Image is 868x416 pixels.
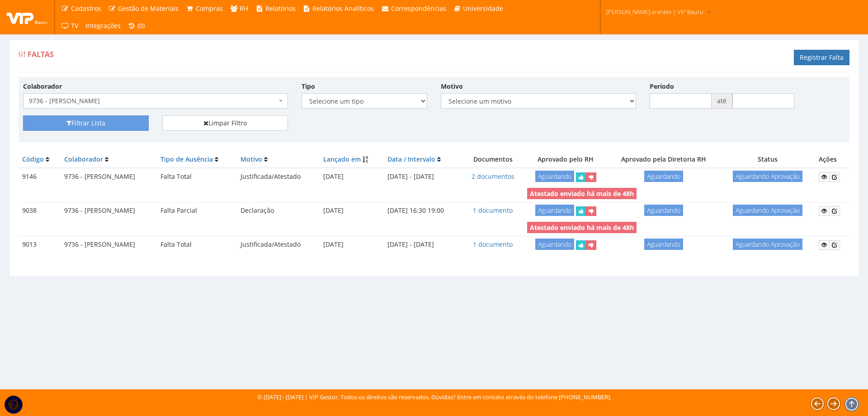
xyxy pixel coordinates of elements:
td: Declaração [237,202,320,220]
label: Período [650,82,674,91]
td: [DATE] [320,236,383,253]
td: Falta Total [157,168,237,186]
span: Faltas [28,49,54,59]
th: Documentos [462,151,524,168]
span: TV [71,21,78,30]
a: Integrações [82,17,124,34]
th: Ações [815,151,849,168]
td: [DATE] [320,202,383,220]
td: Justificada/Atestado [237,168,320,186]
a: 1 documento [473,240,513,249]
span: Aguardando Aprovação [733,171,802,182]
span: Relatórios [265,4,296,13]
label: Tipo [302,82,315,91]
td: 9038 [19,202,61,220]
a: Tipo de Ausência [160,155,213,163]
td: 9146 [19,168,61,186]
td: Justificada/Atestado [237,236,320,253]
label: Motivo [441,82,463,91]
span: RH [240,4,248,13]
span: Integrações [85,21,121,30]
span: Aguardando [644,205,683,216]
span: (0) [137,21,145,30]
td: [DATE] - [DATE] [384,168,462,186]
td: 9736 - [PERSON_NAME] [61,168,157,186]
a: (0) [124,17,149,34]
td: [DATE] [320,168,383,186]
a: 1 documento [473,206,513,215]
strong: Atestado enviado há mais de 48h [530,223,634,232]
a: Motivo [241,155,262,163]
a: TV [57,17,82,34]
span: Aguardando [535,171,574,182]
span: Gestão de Materiais [118,4,179,13]
span: Compras [196,4,223,13]
span: Aguardando [644,239,683,250]
td: 9013 [19,236,61,253]
td: 9736 - [PERSON_NAME] [61,202,157,220]
span: Relatórios Analíticos [312,4,374,13]
span: [PERSON_NAME].arantes | VIP Bauru [606,7,703,16]
span: 9736 - THAINA DE MORAIS SIQUEIRA [23,93,288,109]
a: Lançado em [323,155,361,163]
span: Cadastros [71,4,101,13]
img: logo [7,10,47,24]
span: Correspondências [391,4,446,13]
td: [DATE] - [DATE] [384,236,462,253]
span: Aguardando Aprovação [733,205,802,216]
a: Código [22,155,44,163]
a: Registrar Falta [794,50,849,65]
span: Aguardando [535,239,574,250]
div: © [DATE] - [DATE] | VIP Gestor. Todos os direitos são reservados. Dúvidas? Entre em contato atrav... [257,393,611,402]
a: 2 documentos [472,172,514,181]
a: Limpar Filtro [162,115,288,131]
span: Aguardando [535,205,574,216]
a: Colaborador [64,155,103,163]
td: [DATE] 16:30 19:00 [384,202,462,220]
span: Aguardando Aprovação [733,239,802,250]
td: 9736 - [PERSON_NAME] [61,236,157,253]
a: Data / Intervalo [387,155,435,163]
strong: Atestado enviado há mais de 48h [530,189,634,198]
td: Falta Total [157,236,237,253]
span: Universidade [463,4,503,13]
th: Aprovado pela Diretoria RH [607,151,721,168]
span: Aguardando [644,171,683,182]
td: Falta Parcial [157,202,237,220]
th: Aprovado pelo RH [524,151,607,168]
label: Colaborador [23,82,62,91]
span: até [712,93,732,109]
button: Filtrar Lista [23,115,149,131]
span: 9736 - THAINA DE MORAIS SIQUEIRA [29,96,277,105]
th: Status [721,151,815,168]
